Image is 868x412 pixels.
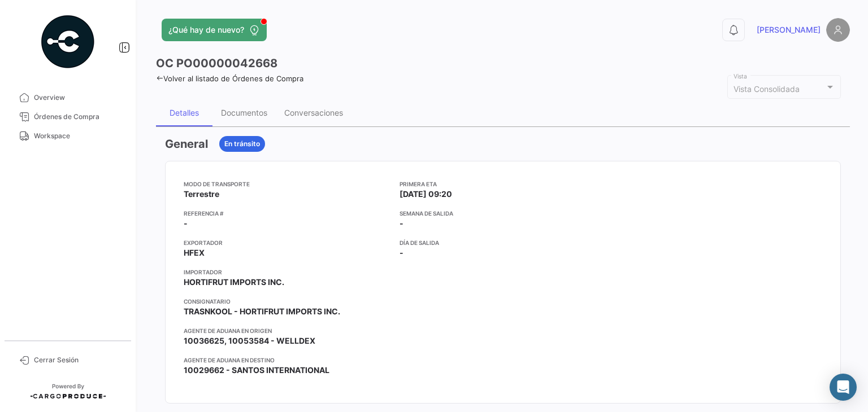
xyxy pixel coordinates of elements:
[184,277,284,288] span: HORTIFRUT IMPORTS INC.
[34,93,122,103] span: Overview
[184,189,219,200] span: Terrestre
[734,84,800,94] mat-select-trigger: Vista Consolidada
[184,365,329,376] span: 10029662 - SANTOS INTERNATIONAL
[9,88,127,107] a: Overview
[400,247,403,258] span: -
[826,18,850,42] img: placeholder-user.png
[400,238,606,247] app-card-info-title: Día de Salida
[184,326,390,335] app-card-info-title: Agente de Aduana en Origen
[34,131,122,141] span: Workspace
[34,112,122,122] span: Órdenes de Compra
[156,74,303,83] a: Volver al listado de Órdenes de Compra
[34,355,122,365] span: Cerrar Sesión
[184,218,188,229] span: -
[184,238,390,247] app-card-info-title: Exportador
[184,356,390,365] app-card-info-title: Agente de Aduana en Destino
[9,107,127,126] a: Órdenes de Compra
[284,108,343,117] div: Conversaciones
[184,306,340,317] span: TRASNKOOL - HORTIFRUT IMPORTS INC.
[224,139,260,149] span: En tránsito
[184,179,390,189] app-card-info-title: Modo de Transporte
[40,14,96,70] img: powered-by.png
[156,55,277,71] h3: OC PO00000042668
[400,189,452,200] span: [DATE] 09:20
[221,108,267,117] div: Documentos
[757,24,821,36] span: [PERSON_NAME]
[184,297,390,306] app-card-info-title: Consignatario
[162,19,267,41] button: ¿Qué hay de nuevo?
[400,218,403,229] span: -
[184,209,390,218] app-card-info-title: Referencia #
[170,108,199,117] div: Detalles
[184,268,390,277] app-card-info-title: Importador
[165,136,208,152] h3: General
[830,374,857,401] div: Abrir Intercom Messenger
[400,209,606,218] app-card-info-title: Semana de Salida
[184,335,315,347] span: 10036625, 10053584 - WELLDEX
[184,247,205,258] span: HFEX
[400,179,606,189] app-card-info-title: Primera ETA
[9,126,127,146] a: Workspace
[168,24,244,36] span: ¿Qué hay de nuevo?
